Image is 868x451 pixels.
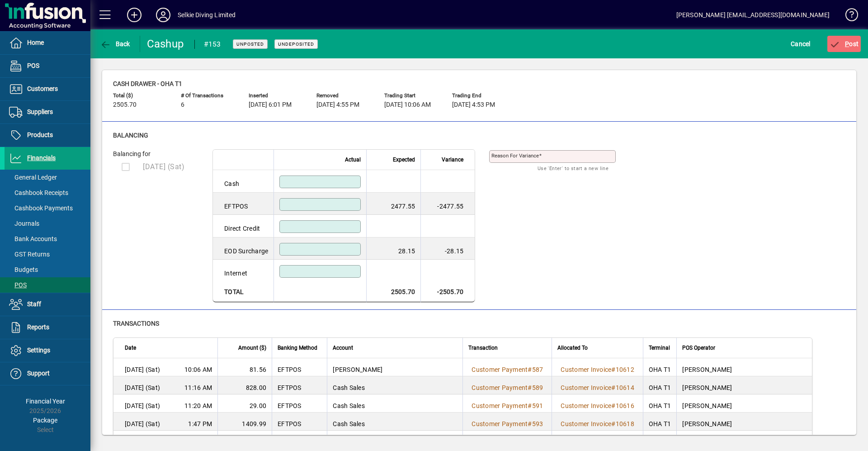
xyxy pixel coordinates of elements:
[532,402,543,409] span: 591
[213,260,274,282] td: Internet
[272,413,327,431] td: EFTPOS
[113,132,148,139] span: Balancing
[468,401,546,411] a: Customer Payment#591
[791,37,811,51] span: Cancel
[5,32,90,54] a: Home
[468,365,546,375] a: Customer Payment#587
[213,237,274,260] td: EOD Surcharge
[557,419,637,429] a: Customer Invoice#10618
[181,101,184,109] span: 6
[27,131,53,138] span: Products
[528,402,532,409] span: #
[217,394,272,413] td: 29.00
[9,204,73,212] span: Cashbook Payments
[27,347,50,354] span: Settings
[5,247,90,262] a: GST Returns
[830,40,859,47] span: ost
[538,163,609,173] mat-hint: Use 'Enter' to start a new line
[643,358,677,376] td: OHA T1
[125,383,160,392] span: [DATE] (Sat)
[557,365,637,375] a: Customer Invoice#10612
[27,300,41,308] span: Staff
[468,419,546,429] a: Customer Payment#593
[788,36,813,52] button: Cancel
[27,370,50,377] span: Support
[113,101,137,109] span: 2505.70
[682,343,715,353] span: POS Operator
[839,2,857,31] a: Knowledge Base
[561,384,611,391] span: Customer Invoice
[238,343,266,353] span: Amount ($)
[5,316,90,339] a: Reports
[442,155,463,165] span: Variance
[420,282,475,302] td: -2505.70
[217,376,272,394] td: 828.00
[611,420,615,427] span: #
[557,401,637,411] a: Customer Invoice#10616
[616,384,634,391] span: 10614
[188,419,212,428] span: 1:47 PM
[5,101,90,123] a: Suppliers
[249,101,292,109] span: [DATE] 6:01 PM
[561,420,611,427] span: Customer Invoice
[217,431,272,449] td: 129.00
[561,402,611,409] span: Customer Invoice
[27,62,39,69] span: POS
[611,402,615,409] span: #
[5,262,90,277] a: Budgets
[278,41,314,47] span: Undeposited
[125,419,160,428] span: [DATE] (Sat)
[9,266,38,273] span: Budgets
[676,376,812,394] td: [PERSON_NAME]
[676,413,812,431] td: [PERSON_NAME]
[33,417,57,424] span: Package
[217,358,272,376] td: 81.56
[327,413,462,431] td: Cash Sales
[384,101,431,109] span: [DATE] 10:06 AM
[472,384,528,391] span: Customer Payment
[272,431,327,449] td: EFTPOS
[5,293,90,316] a: Staff
[149,7,178,23] button: Profile
[147,37,185,51] div: Cashup
[5,185,90,200] a: Cashbook Receipts
[316,101,359,109] span: [DATE] 4:55 PM
[327,431,462,449] td: Cash Sales
[236,41,264,47] span: Unposted
[532,384,543,391] span: 589
[5,362,90,385] a: Support
[113,149,203,159] div: Balancing for
[333,343,353,353] span: Account
[393,155,415,165] span: Expected
[366,282,420,302] td: 2505.70
[5,339,90,362] a: Settings
[213,193,274,215] td: EFTPOS
[204,37,221,52] div: #153
[561,366,611,373] span: Customer Invoice
[9,189,68,196] span: Cashbook Receipts
[643,394,677,413] td: OHA T1
[27,323,49,331] span: Reports
[366,237,420,260] td: 28.15
[643,413,677,431] td: OHA T1
[120,7,149,23] button: Add
[327,376,462,394] td: Cash Sales
[5,55,90,77] a: POS
[217,413,272,431] td: 1409.99
[178,8,236,22] div: Selkie Diving Limited
[345,155,361,165] span: Actual
[468,383,546,393] a: Customer Payment#589
[27,39,44,46] span: Home
[181,93,235,99] span: # of Transactions
[528,366,532,373] span: #
[676,431,812,449] td: Team Auckland
[5,277,90,293] a: POS
[184,401,212,410] span: 11:20 AM
[532,420,543,427] span: 593
[5,200,90,216] a: Cashbook Payments
[5,231,90,247] a: Bank Accounts
[384,93,439,99] span: Trading start
[26,398,65,405] span: Financial Year
[327,358,462,376] td: [PERSON_NAME]
[366,193,420,215] td: 2477.55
